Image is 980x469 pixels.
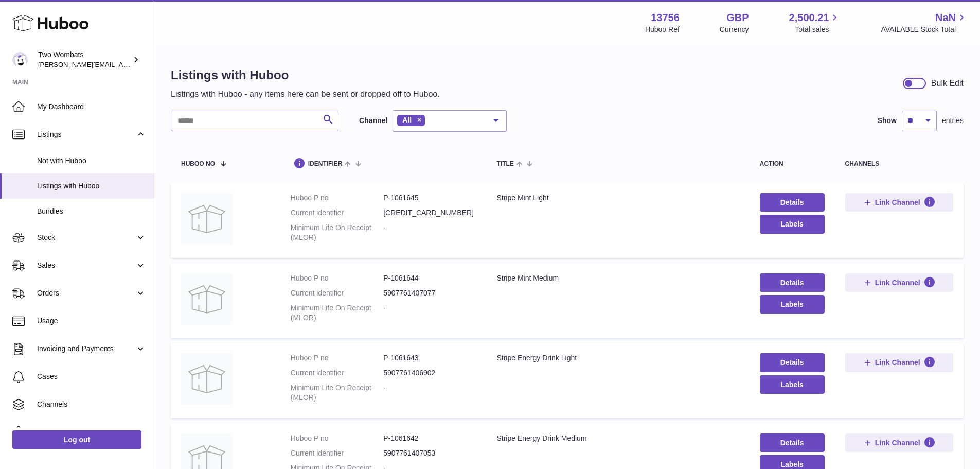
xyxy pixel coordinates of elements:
[291,353,383,363] dt: Huboo P no
[760,375,825,394] button: Labels
[726,11,749,25] strong: GBP
[37,102,146,112] span: My Dashboard
[931,78,964,89] div: Bulk Edit
[496,161,513,167] span: title
[875,278,920,287] span: Link Channel
[37,372,146,381] span: Cases
[760,193,825,212] a: Details
[760,215,825,233] button: Labels
[383,353,476,363] dd: P-1061643
[645,25,680,34] div: Huboo Ref
[38,50,131,70] div: Two Wombats
[845,193,953,212] button: Link Channel
[37,288,135,298] span: Orders
[935,11,956,25] span: NaN
[760,273,825,292] a: Details
[12,52,28,67] img: adam.randall@twowombats.com
[37,181,146,191] span: Listings with Huboo
[383,208,476,218] dd: [CREDIT_CARD_NUMBER]
[383,433,476,443] dd: P-1061642
[291,193,383,203] dt: Huboo P no
[181,161,215,167] span: Huboo no
[291,433,383,443] dt: Huboo P no
[291,208,383,218] dt: Current identifier
[171,89,440,100] p: Listings with Huboo - any items here can be sent or dropped off to Huboo.
[845,433,953,452] button: Link Channel
[171,67,440,83] h1: Listings with Huboo
[651,11,680,25] strong: 13756
[942,116,964,126] span: entries
[383,448,476,458] dd: 5907761407053
[383,273,476,283] dd: P-1061644
[875,198,920,207] span: Link Channel
[181,193,233,245] img: Stripe Mint Light
[291,303,383,323] dt: Minimum Life On Receipt (MLOR)
[291,448,383,458] dt: Current identifier
[37,206,146,216] span: Bundles
[875,358,920,367] span: Link Channel
[383,303,476,323] dd: -
[37,399,146,409] span: Channels
[881,11,968,34] a: NaN AVAILABLE Stock Total
[496,273,739,283] div: Stripe Mint Medium
[789,11,829,25] span: 2,500.21
[881,25,968,34] span: AVAILABLE Stock Total
[37,344,135,354] span: Invoicing and Payments
[878,116,897,126] label: Show
[795,25,841,34] span: Total sales
[37,156,146,166] span: Not with Huboo
[496,193,739,203] div: Stripe Mint Light
[359,116,387,126] label: Channel
[38,60,261,68] span: [PERSON_NAME][EMAIL_ADDRESS][PERSON_NAME][DOMAIN_NAME]
[496,433,739,443] div: Stripe Energy Drink Medium
[291,273,383,283] dt: Huboo P no
[845,353,953,372] button: Link Channel
[383,193,476,203] dd: P-1061645
[12,430,141,449] a: Log out
[383,368,476,378] dd: 5907761406902
[291,223,383,242] dt: Minimum Life On Receipt (MLOR)
[789,11,841,34] a: 2,500.21 Total sales
[37,260,135,270] span: Sales
[291,368,383,378] dt: Current identifier
[383,383,476,403] dd: -
[496,353,739,363] div: Stripe Energy Drink Light
[760,353,825,372] a: Details
[845,273,953,292] button: Link Channel
[760,433,825,452] a: Details
[291,383,383,403] dt: Minimum Life On Receipt (MLOR)
[383,223,476,242] dd: -
[37,233,135,242] span: Stock
[760,161,825,167] div: action
[37,316,146,326] span: Usage
[845,161,953,167] div: channels
[181,353,233,405] img: Stripe Energy Drink Light
[720,25,749,34] div: Currency
[181,273,233,325] img: Stripe Mint Medium
[402,116,412,124] span: All
[308,161,343,167] span: identifier
[291,288,383,298] dt: Current identifier
[37,427,146,437] span: Settings
[875,438,920,447] span: Link Channel
[383,288,476,298] dd: 5907761407077
[760,295,825,314] button: Labels
[37,130,135,140] span: Listings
